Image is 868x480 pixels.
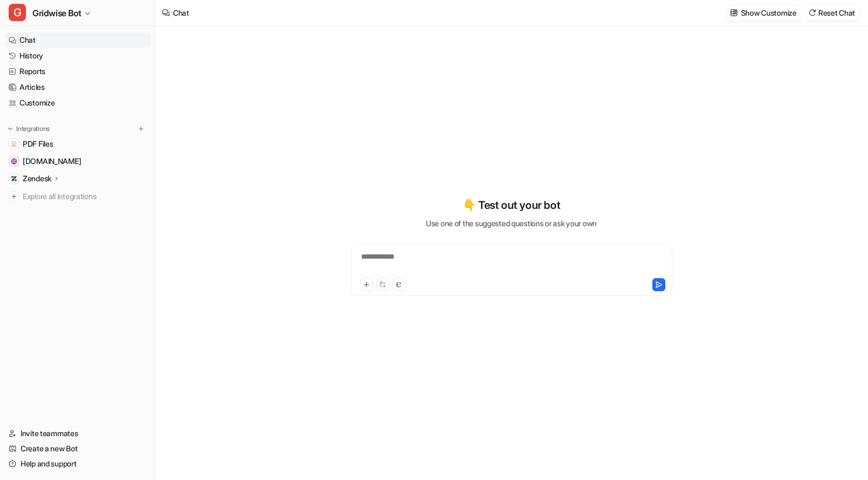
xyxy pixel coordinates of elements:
span: [DOMAIN_NAME] [23,156,81,167]
a: History [4,48,151,63]
p: Zendesk [23,173,51,184]
img: gridwise.io [11,158,17,165]
a: Create a new Bot [4,441,151,456]
a: PDF FilesPDF Files [4,136,151,152]
a: Help and support [4,456,151,471]
button: Show Customize [727,5,801,21]
img: Zendesk [11,175,17,182]
img: reset [809,9,816,17]
a: Chat [4,32,151,48]
span: PDF Files [23,139,53,149]
p: Use one of the suggested questions or ask your own [426,218,597,229]
p: Show Customize [741,7,797,18]
a: Customize [4,95,151,110]
a: Articles [4,80,151,95]
span: G [9,4,26,21]
img: expand menu [6,125,14,133]
span: Gridwise Bot [32,5,81,21]
a: Invite teammates [4,426,151,441]
p: Integrations [16,124,50,133]
a: Reports [4,64,151,79]
button: Integrations [4,123,53,134]
img: customize [730,9,738,17]
img: PDF Files [11,141,17,147]
span: Explore all integrations [23,188,146,205]
img: explore all integrations [9,191,19,202]
button: Reset Chat [805,5,859,21]
a: Explore all integrations [4,189,151,204]
img: menu_add.svg [137,125,145,133]
a: gridwise.io[DOMAIN_NAME] [4,154,151,169]
p: 👇 Test out your bot [463,197,560,213]
div: Chat [173,7,189,18]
